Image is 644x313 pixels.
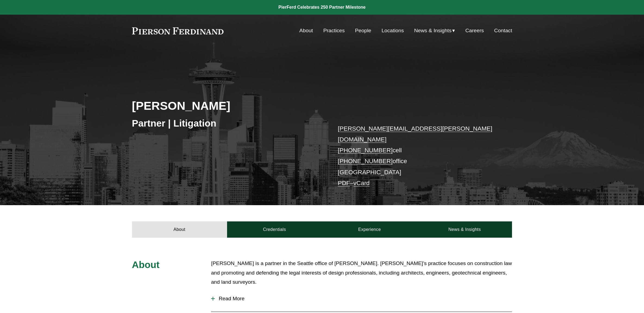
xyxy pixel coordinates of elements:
a: People [355,25,371,36]
a: Experience [322,221,417,238]
span: Read More [215,296,512,302]
h2: [PERSON_NAME] [132,99,322,113]
a: vCard [353,180,370,186]
a: Contact [494,25,512,36]
a: [PHONE_NUMBER] [338,147,393,154]
a: About [299,25,313,36]
a: Careers [465,25,484,36]
span: News & Insights [414,26,452,36]
a: PDF [338,180,350,186]
a: [PERSON_NAME][EMAIL_ADDRESS][PERSON_NAME][DOMAIN_NAME] [338,125,492,143]
a: Locations [382,25,404,36]
a: News & Insights [417,221,512,238]
a: About [132,221,227,238]
a: folder dropdown [414,25,455,36]
p: cell office [GEOGRAPHIC_DATA] – [338,123,496,189]
a: Credentials [227,221,322,238]
span: About [132,259,160,270]
a: Practices [323,25,345,36]
button: Read More [211,292,512,306]
a: [PHONE_NUMBER] [338,158,393,164]
h3: Partner | Litigation [132,117,322,129]
p: [PERSON_NAME] is a partner in the Seattle office of [PERSON_NAME]. [PERSON_NAME]’s practice focus... [211,259,512,287]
